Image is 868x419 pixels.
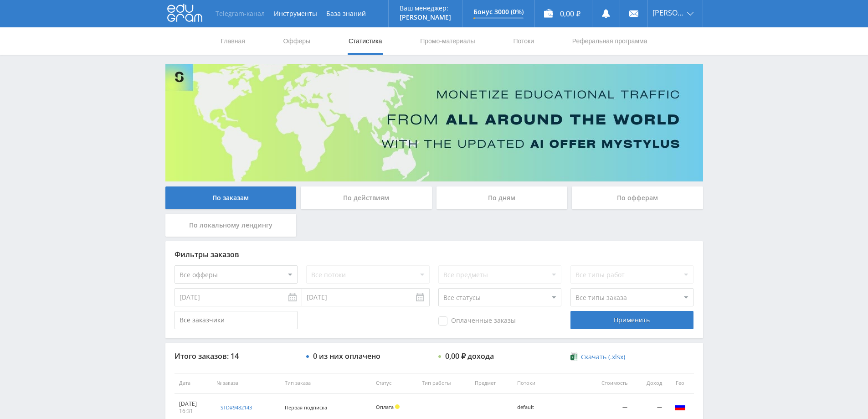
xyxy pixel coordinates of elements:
a: Промо-материалы [419,27,476,55]
th: Гео [667,373,694,393]
div: [DATE] [179,400,208,408]
img: Banner [165,64,703,181]
th: Стоимость [583,373,632,393]
div: Фильтры заказов [175,250,694,259]
span: Холд [395,404,400,409]
p: Ваш менеджер: [400,5,451,12]
p: [PERSON_NAME] [400,14,451,21]
div: std#9482143 [221,404,252,411]
a: Офферы [282,27,312,55]
div: Применить [570,311,693,329]
th: Тип работы [417,373,470,393]
a: Реферальная программа [571,27,648,55]
div: default [517,404,558,410]
div: По офферам [572,186,703,209]
div: По действиям [301,186,432,209]
p: Бонус 3000 (0%) [473,8,524,16]
th: Тип заказа [280,373,371,393]
span: Первая подписка [285,404,327,411]
div: Итого заказов: 14 [175,352,298,360]
th: Дата [175,373,212,393]
span: [PERSON_NAME] [652,9,684,16]
div: По дням [437,186,568,209]
span: Оплата [376,403,394,410]
span: Скачать (.xlsx) [581,353,625,361]
img: xlsx [570,352,578,361]
th: Потоки [513,373,583,393]
a: Статистика [348,27,383,55]
div: 16:31 [179,408,208,415]
th: № заказа [212,373,280,393]
div: По заказам [165,186,297,209]
div: По локальному лендингу [165,214,297,237]
input: Все заказчики [175,311,298,329]
a: Скачать (.xlsx) [570,352,625,362]
th: Доход [632,373,667,393]
th: Статус [371,373,417,393]
div: 0 из них оплачено [313,352,380,360]
img: rus.png [675,401,686,412]
span: Оплаченные заказы [438,316,516,326]
th: Предмет [470,373,512,393]
div: 0,00 ₽ дохода [445,352,494,360]
a: Потоки [512,27,535,55]
a: Главная [220,27,246,55]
